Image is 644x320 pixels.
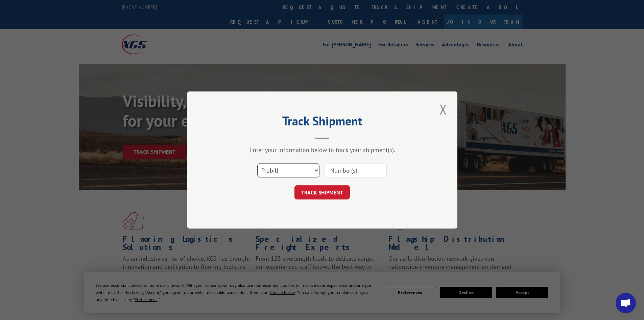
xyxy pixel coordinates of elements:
h2: Track Shipment [221,116,424,129]
button: Close modal [437,100,449,119]
button: TRACK SHIPMENT [294,185,350,199]
a: Open chat [616,293,636,313]
div: Enter your information below to track your shipment(s). [221,146,424,154]
input: Number(s) [325,163,387,177]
